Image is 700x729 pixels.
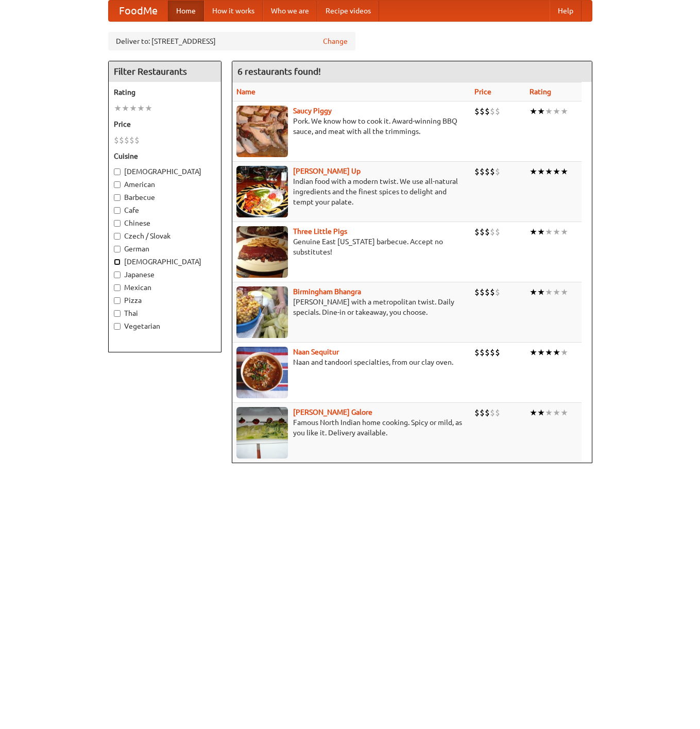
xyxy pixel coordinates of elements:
li: ★ [537,226,545,238]
a: Home [168,1,204,21]
a: [PERSON_NAME] Galore [293,408,372,416]
li: $ [495,166,500,177]
a: Who we are [263,1,317,21]
li: ★ [560,286,568,298]
input: Czech / Slovak [114,233,121,240]
li: $ [485,407,490,418]
img: curryup.jpg [236,166,288,217]
p: Genuine East [US_STATE] barbecue. Accept no substitutes! [236,236,467,257]
li: ★ [553,286,560,298]
li: ★ [560,226,568,238]
li: $ [490,286,495,298]
li: ★ [553,106,560,117]
li: $ [474,286,480,298]
li: ★ [560,166,568,177]
li: ★ [122,103,129,114]
li: ★ [553,347,560,358]
li: $ [124,134,129,146]
a: How it works [204,1,263,21]
label: Chinese [114,218,216,228]
a: FoodMe [109,1,168,21]
input: Mexican [114,284,121,291]
li: $ [485,347,490,358]
li: ★ [560,106,568,117]
li: ★ [560,347,568,358]
h5: Rating [114,87,216,97]
li: $ [490,226,495,238]
img: bhangra.jpg [236,286,288,338]
li: ★ [537,106,545,117]
input: American [114,181,121,188]
li: $ [134,134,140,146]
b: [PERSON_NAME] Up [293,167,361,175]
p: Famous North Indian home cooking. Spicy or mild, as you like it. Delivery available. [236,417,467,438]
li: $ [485,106,490,117]
div: Deliver to: [STREET_ADDRESS] [108,32,355,50]
li: $ [485,226,490,238]
b: Naan Sequitur [293,348,339,356]
li: ★ [530,286,537,298]
li: $ [119,134,124,146]
label: American [114,179,216,190]
input: Chinese [114,220,121,227]
li: $ [480,226,485,238]
li: $ [474,226,480,238]
li: ★ [137,103,145,114]
li: $ [129,134,134,146]
a: Name [236,88,255,96]
li: ★ [129,103,137,114]
li: ★ [530,226,537,238]
li: $ [490,347,495,358]
img: littlepigs.jpg [236,226,288,278]
img: naansequitur.jpg [236,347,288,398]
label: Thai [114,308,216,318]
p: Indian food with a modern twist. We use all-natural ingredients and the finest spices to delight ... [236,176,467,207]
label: Vegetarian [114,321,216,331]
p: Pork. We know how to cook it. Award-winning BBQ sauce, and meat with all the trimmings. [236,116,467,137]
a: Recipe videos [317,1,379,21]
h4: Filter Restaurants [109,61,221,82]
li: ★ [537,286,545,298]
a: Rating [530,88,551,96]
li: ★ [537,166,545,177]
a: Price [474,88,491,96]
label: Barbecue [114,192,216,202]
li: $ [495,347,500,358]
input: Vegetarian [114,323,121,330]
li: $ [474,347,480,358]
li: $ [480,166,485,177]
a: Birmingham Bhangra [293,287,361,296]
li: $ [480,286,485,298]
label: German [114,244,216,254]
input: Barbecue [114,194,121,201]
b: Three Little Pigs [293,227,347,235]
input: Cafe [114,207,121,214]
li: ★ [560,407,568,418]
label: Czech / Slovak [114,231,216,241]
li: $ [474,106,480,117]
li: ★ [545,226,553,238]
label: [DEMOGRAPHIC_DATA] [114,257,216,267]
h5: Price [114,119,216,129]
li: $ [490,166,495,177]
li: $ [490,407,495,418]
ng-pluralize: 6 restaurants found! [237,66,321,76]
li: $ [480,106,485,117]
li: $ [490,106,495,117]
li: ★ [530,407,537,418]
li: ★ [545,166,553,177]
p: [PERSON_NAME] with a metropolitan twist. Daily specials. Dine-in or takeaway, you choose. [236,297,467,317]
b: Saucy Piggy [293,107,332,115]
input: Japanese [114,272,121,278]
li: ★ [545,286,553,298]
li: ★ [530,166,537,177]
label: [DEMOGRAPHIC_DATA] [114,166,216,177]
li: ★ [553,166,560,177]
label: Pizza [114,295,216,306]
input: [DEMOGRAPHIC_DATA] [114,168,121,175]
input: German [114,246,121,252]
li: ★ [537,347,545,358]
li: $ [480,347,485,358]
label: Mexican [114,282,216,293]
